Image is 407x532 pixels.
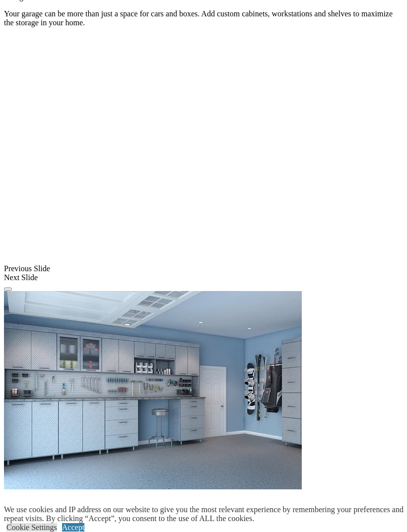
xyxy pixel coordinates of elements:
button: Click here to pause slide show [4,288,12,291]
a: Cookie Settings [6,523,57,532]
div: Next Slide [4,273,403,282]
div: We use cookies and IP address on our website to give you the most relevant experience by remember... [4,505,407,523]
img: Banner for mobile view [4,291,302,489]
div: Previous Slide [4,264,403,273]
a: Accept [62,523,84,532]
p: Your garage can be more than just a space for cars and boxes. Add custom cabinets, workstations a... [4,9,403,27]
